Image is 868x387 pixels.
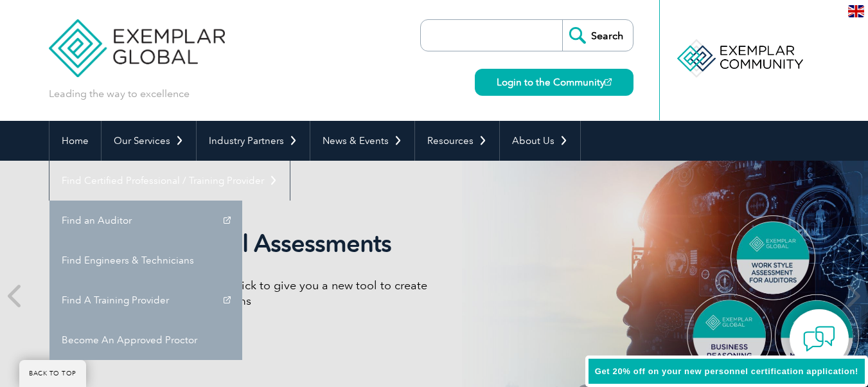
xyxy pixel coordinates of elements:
[49,121,101,161] a: Home
[562,20,633,51] input: Search
[310,121,414,161] a: News & Events
[49,320,242,360] a: Become An Approved Proctor
[500,121,580,161] a: About Us
[102,121,196,161] a: Our Services
[475,69,633,96] a: Login to the Community
[49,87,190,101] p: Leading the way to excellence
[68,278,434,309] p: We have partnered with TalentClick to give you a new tool to create and drive high-performance teams
[49,240,242,280] a: Find Engineers & Technicians
[49,161,290,201] a: Find Certified Professional / Training Provider
[49,280,242,320] a: Find A Training Provider
[605,78,612,85] img: open_square.png
[68,229,434,258] h2: Exemplar Global Assessments
[19,360,86,387] a: BACK TO TOP
[197,121,310,161] a: Industry Partners
[415,121,499,161] a: Resources
[848,5,864,17] img: en
[49,201,242,240] a: Find an Auditor
[595,366,858,376] span: Get 20% off on your new personnel certification application!
[803,323,835,355] img: contact-chat.png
